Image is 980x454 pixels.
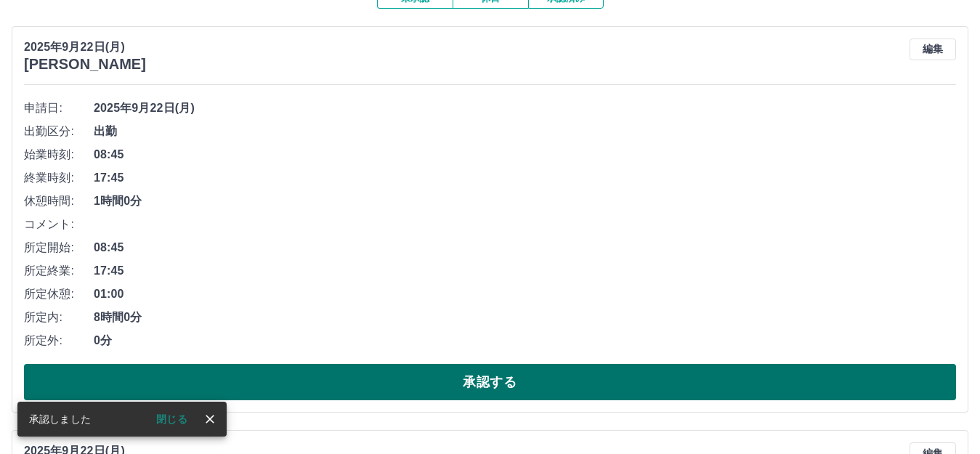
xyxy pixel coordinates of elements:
[24,38,146,56] p: 2025年9月22日(月)
[24,216,94,233] span: コメント:
[94,262,956,280] span: 17:45
[24,146,94,163] span: 始業時刻:
[29,406,91,432] div: 承認しました
[24,364,956,400] button: 承認する
[24,285,94,303] span: 所定休憩:
[145,408,199,430] button: 閉じる
[94,309,956,326] span: 8時間0分
[24,262,94,280] span: 所定終業:
[94,239,956,256] span: 08:45
[24,56,146,73] h3: [PERSON_NAME]
[24,332,94,349] span: 所定外:
[24,239,94,256] span: 所定開始:
[94,123,956,140] span: 出勤
[94,192,956,210] span: 1時間0分
[24,169,94,187] span: 終業時刻:
[24,309,94,326] span: 所定内:
[94,100,956,117] span: 2025年9月22日(月)
[94,169,956,187] span: 17:45
[94,285,956,303] span: 01:00
[24,100,94,117] span: 申請日:
[199,408,221,430] button: close
[94,332,956,349] span: 0分
[24,192,94,210] span: 休憩時間:
[910,38,956,60] button: 編集
[94,146,956,163] span: 08:45
[24,123,94,140] span: 出勤区分:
